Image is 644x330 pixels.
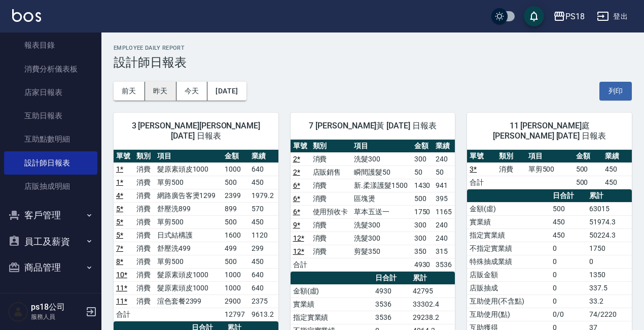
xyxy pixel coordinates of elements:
td: 4930 [373,284,410,298]
td: 單剪500 [155,176,223,189]
td: 0 [550,268,587,281]
button: 昨天 [145,82,176,101]
th: 項目 [155,150,223,163]
td: 50 [412,166,434,179]
td: 640 [249,281,278,294]
td: 240 [433,232,455,245]
td: 舒壓洗499 [155,242,223,255]
th: 金額 [574,150,603,163]
td: 不指定實業績 [467,242,550,255]
td: 消費 [134,255,154,268]
td: 互助使用(不含點) [467,294,550,308]
td: 網路廣告客燙1299 [155,189,223,202]
td: 消費 [134,215,154,228]
td: 499 [222,242,249,255]
th: 單號 [467,150,496,163]
a: 店家日報表 [4,81,97,104]
a: 互助日報表 [4,104,97,127]
td: 消費 [134,281,154,294]
td: 33.2 [587,294,632,308]
button: 列印 [599,82,632,101]
th: 日合計 [550,189,587,203]
th: 類別 [496,150,526,163]
td: 合計 [467,176,496,189]
td: 500 [550,202,587,215]
td: 1120 [249,228,278,242]
h3: 設計師日報表 [114,55,632,70]
td: 12797 [222,308,249,321]
a: 店販抽成明細 [4,175,97,198]
td: 實業績 [291,298,373,311]
td: 450 [249,215,278,228]
table: a dense table [114,150,278,321]
td: 899 [222,202,249,215]
td: 消費 [310,245,352,258]
td: 0 [550,294,587,308]
td: 0/0 [550,308,587,321]
th: 累計 [587,189,632,203]
td: 500 [222,255,249,268]
td: 640 [249,162,278,176]
button: 商品管理 [4,254,97,281]
td: 合計 [114,308,134,321]
td: 74/2220 [587,308,632,321]
td: 洗髮300 [351,152,411,166]
td: 3536 [433,258,455,271]
th: 單號 [114,150,134,163]
td: 洗髮300 [351,218,411,232]
h5: ps18公司 [31,302,83,312]
td: 0 [550,242,587,255]
th: 項目 [351,140,411,153]
td: 0 [550,281,587,294]
td: 消費 [310,179,352,192]
td: 29238.2 [410,311,455,324]
td: 941 [433,179,455,192]
td: 395 [433,192,455,205]
td: 實業績 [467,215,550,228]
td: 640 [249,268,278,281]
td: 240 [433,218,455,232]
td: 337.5 [587,281,632,294]
td: 髮原素頭皮1000 [155,162,223,176]
th: 累計 [410,272,455,285]
td: 新.柔漾護髮1500 [351,179,411,192]
img: Person [8,302,28,322]
td: 1750 [412,205,434,218]
td: 店販金額 [467,268,550,281]
th: 金額 [412,140,434,153]
td: 使用預收卡 [310,205,352,218]
td: 50 [433,166,455,179]
th: 單號 [291,140,310,153]
td: 互助使用(點) [467,308,550,321]
td: 1430 [412,179,434,192]
a: 設計師日報表 [4,151,97,175]
div: PS18 [565,10,585,23]
td: 500 [574,176,603,189]
td: 日式結構護 [155,228,223,242]
a: 消費分析儀表板 [4,57,97,81]
span: 11 [PERSON_NAME]庭[PERSON_NAME] [DATE] 日報表 [479,121,620,141]
td: 450 [602,162,632,176]
a: 報表目錄 [4,34,97,57]
th: 類別 [134,150,154,163]
td: 消費 [134,202,154,215]
td: 1165 [433,205,455,218]
td: 1000 [222,268,249,281]
td: 單剪500 [155,215,223,228]
td: 金額(虛) [467,202,550,215]
button: PS18 [549,6,589,27]
td: 特殊抽成業績 [467,255,550,268]
td: 2375 [249,294,278,308]
td: 51974.3 [587,215,632,228]
td: 299 [249,242,278,255]
td: 1000 [222,281,249,294]
td: 0 [587,255,632,268]
td: 2900 [222,294,249,308]
td: 消費 [134,242,154,255]
td: 63015 [587,202,632,215]
td: 315 [433,245,455,258]
td: 單剪500 [526,162,574,176]
td: 350 [412,245,434,258]
td: 33302.4 [410,298,455,311]
td: 消費 [310,232,352,245]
